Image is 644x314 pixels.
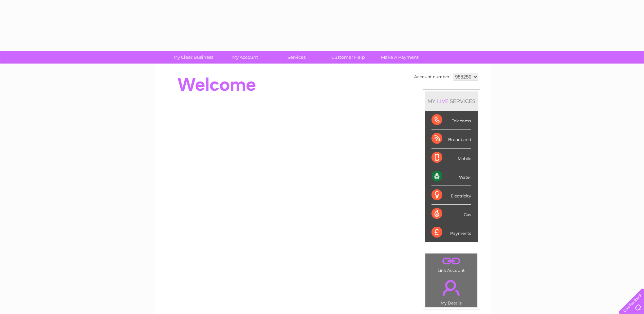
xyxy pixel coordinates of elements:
[412,71,451,83] td: Account number
[431,167,471,186] div: Water
[165,51,221,64] a: My Clear Business
[431,186,471,205] div: Electricity
[431,205,471,223] div: Gas
[217,51,273,64] a: My Account
[320,51,376,64] a: Customer Help
[425,274,478,308] td: My Details
[427,276,476,300] a: .
[427,255,476,267] a: .
[431,111,471,129] div: Telecoms
[431,149,471,167] div: Mobile
[436,98,450,104] div: LIVE
[269,51,325,64] a: Services
[431,129,471,148] div: Broadband
[431,223,471,242] div: Payments
[425,91,478,111] div: MY SERVICES
[372,51,428,64] a: Make A Payment
[425,253,478,275] td: Link Account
